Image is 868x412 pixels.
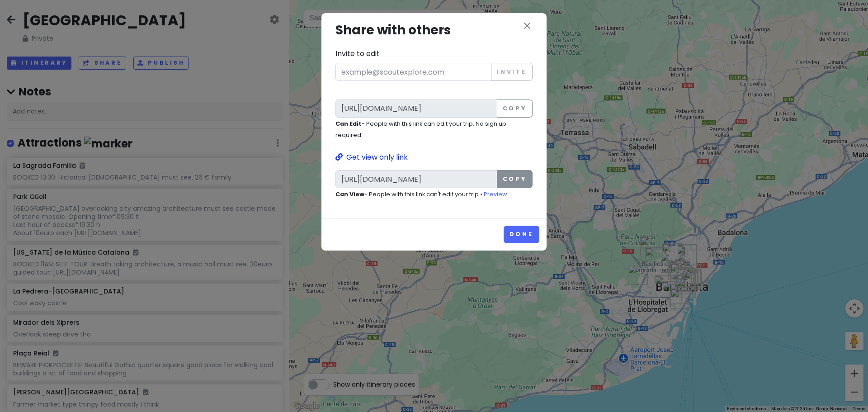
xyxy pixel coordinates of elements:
[491,63,533,81] button: Invite
[497,99,533,118] button: Copy
[335,190,364,198] strong: Can View
[484,190,507,198] a: Preview
[335,170,497,188] input: Link to edit
[335,190,507,198] small: - People with this link can't edit your trip •
[335,120,506,139] small: - People with this link can edit your trip. No sign up required.
[522,20,533,33] button: close
[504,226,539,243] button: Done
[497,170,533,188] button: Copy
[522,20,533,31] i: close
[335,120,362,128] strong: Can Edit
[335,152,533,163] a: Get view only link
[335,48,380,60] label: Invite to edit
[335,20,533,41] h3: Share with others
[335,99,497,118] input: Link to edit
[335,63,491,81] input: example@scoutexplore.com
